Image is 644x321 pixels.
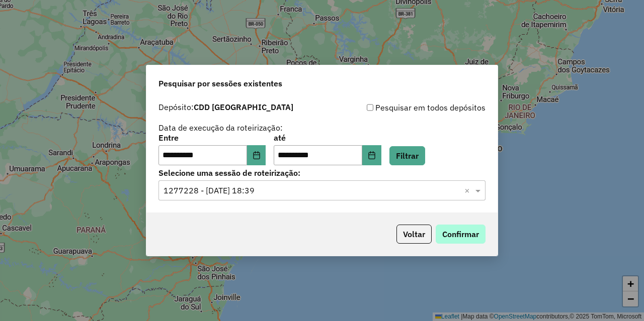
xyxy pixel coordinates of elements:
span: Clear all [464,184,473,196]
button: Filtrar [389,146,425,165]
label: Selecione uma sessão de roteirização: [158,167,486,179]
button: Voltar [396,225,432,244]
label: Data de execução da roteirização: [158,122,283,134]
label: até [274,132,381,144]
button: Confirmar [436,225,486,244]
label: Entre [158,132,266,144]
span: Pesquisar por sessões existentes [158,77,282,89]
label: Depósito: [158,101,293,113]
strong: CDD [GEOGRAPHIC_DATA] [194,102,293,112]
div: Pesquisar em todos depósitos [322,101,486,114]
button: Choose Date [362,145,381,165]
button: Choose Date [247,145,266,165]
